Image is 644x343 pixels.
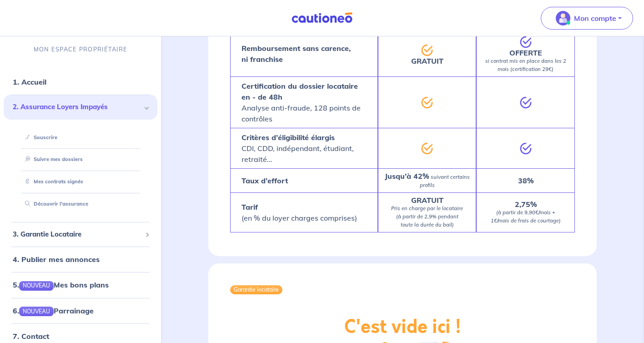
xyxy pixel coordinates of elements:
[485,58,566,72] em: si contrat mis en place dans les 2 mois (certification 29€)
[241,81,358,101] strong: Certification du dossier locataire en - de 48h
[15,130,146,145] div: Souscrire
[13,306,94,315] a: 6.NOUVEAUParrainage
[411,196,443,205] strong: GRATUIT
[13,255,100,264] a: 4. Publier mes annonces
[4,276,157,294] div: 5.NOUVEAUMes bons plans
[4,302,157,320] div: 6.NOUVEAUParrainage
[13,78,46,87] a: 1. Accueil
[13,281,109,290] a: 5.NOUVEAUMes bons plans
[15,197,146,212] div: Découvrir l'assurance
[241,133,335,142] strong: Critères d’éligibilité élargis
[13,102,141,113] span: 2. Assurance Loyers Impayés
[411,56,443,66] strong: GRATUIT
[15,175,146,190] div: Mes contrats signés
[344,316,461,338] h2: C'est vide ici !
[241,202,258,212] strong: Tarif
[515,200,537,209] strong: 2,75%
[241,81,367,124] p: Analyse anti-fraude, 128 points de contrôles
[391,205,463,228] em: Pris en charge par le locataire (à partir de 2,9% pendant toute la durée du bail)
[15,152,146,167] div: Suivre mes dossiers
[230,285,282,294] div: Garantie locataire
[241,176,288,185] strong: Taux d’effort
[21,201,88,207] a: Découvrir l'assurance
[13,229,141,240] span: 3. Garantie Locataire
[4,95,157,120] div: 2. Assurance Loyers Impayés
[241,202,357,223] p: (en % du loyer charges comprises)
[491,209,561,224] em: (à partir de 9,90€/mois + 1€/mois de frais de courtage)
[21,179,83,185] a: Mes contrats signés
[556,11,570,25] img: illu_account_valid_menu.svg
[574,13,616,24] p: Mon compte
[34,45,127,54] p: MON ESPACE PROPRIÉTAIRE
[241,132,367,165] p: CDI, CDD, indépendant, étudiant, retraité...
[4,251,157,269] div: 4. Publier mes annonces
[4,226,157,243] div: 3. Garantie Locataire
[4,73,157,91] div: 1. Accueil
[241,44,351,64] strong: Remboursement sans carence, ni franchise
[21,156,83,163] a: Suivre mes dossiers
[518,176,533,185] strong: 38%
[21,134,57,141] a: Souscrire
[509,48,542,57] strong: OFFERTE
[288,12,356,24] img: Cautioneo
[420,174,470,188] em: suivant certains profils
[13,332,49,341] a: 7. Contact
[541,7,633,30] button: illu_account_valid_menu.svgMon compte
[385,171,429,181] strong: Jusqu’à 42%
